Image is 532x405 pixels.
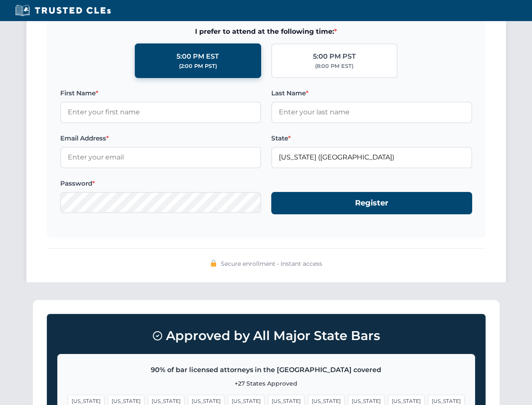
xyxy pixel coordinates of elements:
[60,133,261,143] label: Email Address
[313,51,356,62] div: 5:00 PM PST
[60,147,261,168] input: Enter your email
[271,102,472,123] input: Enter your last name
[13,4,113,17] img: Trusted CLEs
[271,88,472,98] label: Last Name
[271,147,472,168] input: Florida (FL)
[68,364,465,375] p: 90% of bar licensed attorneys in the [GEOGRAPHIC_DATA] covered
[60,102,261,123] input: Enter your first name
[315,62,353,70] div: (8:00 PM EST)
[60,178,261,189] label: Password
[60,26,472,37] span: I prefer to attend at the following time:
[60,88,261,98] label: First Name
[57,324,475,347] h3: Approved by All Major State Bars
[176,51,219,62] div: 5:00 PM EST
[68,379,465,388] p: +27 States Approved
[271,192,472,214] button: Register
[210,260,217,267] img: 🔒
[221,259,322,268] span: Secure enrollment • Instant access
[179,62,217,70] div: (2:00 PM PST)
[271,133,472,143] label: State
